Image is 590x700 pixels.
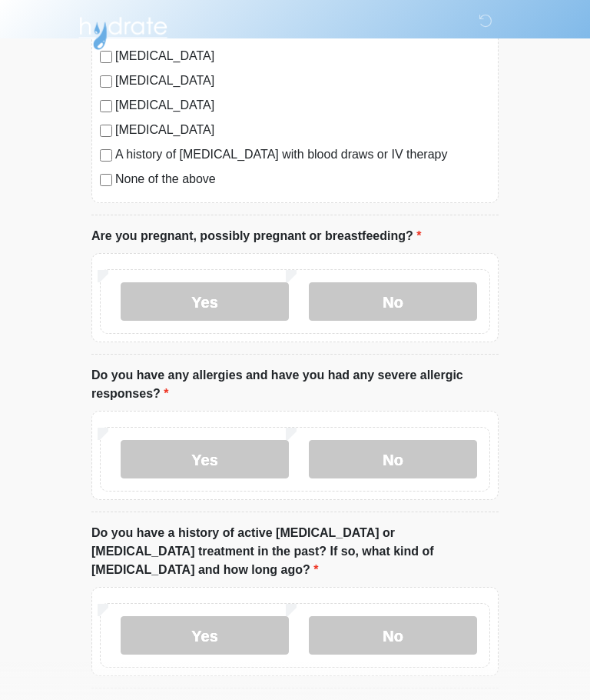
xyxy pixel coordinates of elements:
input: [MEDICAL_DATA] [100,100,112,112]
label: [MEDICAL_DATA] [115,72,490,90]
input: A history of [MEDICAL_DATA] with blood draws or IV therapy [100,149,112,162]
label: Yes [121,282,289,321]
label: A history of [MEDICAL_DATA] with blood draws or IV therapy [115,145,490,164]
label: No [309,440,477,478]
label: No [309,282,477,321]
label: Do you have a history of active [MEDICAL_DATA] or [MEDICAL_DATA] treatment in the past? If so, wh... [91,524,499,579]
input: [MEDICAL_DATA] [100,75,112,88]
label: [MEDICAL_DATA] [115,121,490,139]
label: Yes [121,616,289,655]
label: [MEDICAL_DATA] [115,96,490,115]
label: Yes [121,440,289,478]
input: None of the above [100,174,112,186]
input: [MEDICAL_DATA] [100,125,112,137]
label: Are you pregnant, possibly pregnant or breastfeeding? [91,227,421,245]
img: Hydrate IV Bar - Arcadia Logo [76,12,170,51]
label: No [309,616,477,655]
label: Do you have any allergies and have you had any severe allergic responses? [91,366,499,403]
label: None of the above [115,170,490,188]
